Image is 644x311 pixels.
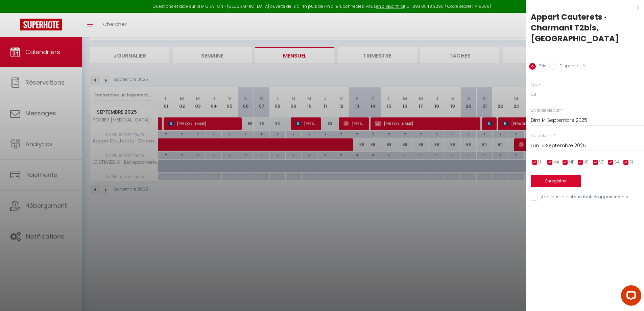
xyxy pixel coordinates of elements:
label: Date de début [531,107,559,114]
span: LU [538,159,543,165]
div: x [526,3,639,12]
span: DI [629,159,633,165]
iframe: LiveChat chat widget [616,283,644,311]
span: MA [553,159,559,165]
button: Enregistrer [531,175,581,187]
label: Prix [536,63,546,70]
span: VE [599,159,604,165]
span: SA [614,159,620,165]
span: ME [569,159,574,165]
label: Date de fin [531,133,552,139]
div: Appart Cauterets · Charmant T2bis, [GEOGRAPHIC_DATA] [531,12,639,44]
label: Disponibilité [556,63,585,70]
label: Prix [531,82,538,89]
span: JE [584,159,588,165]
